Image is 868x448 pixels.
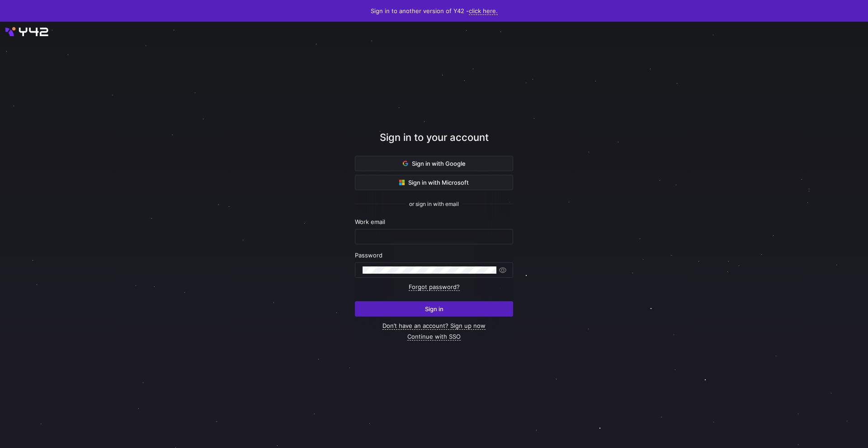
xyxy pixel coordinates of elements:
[355,218,385,225] span: Work email
[403,160,466,167] span: Sign in with Google
[425,305,443,313] span: Sign in
[355,175,513,190] button: Sign in with Microsoft
[399,179,469,186] span: Sign in with Microsoft
[355,130,513,156] div: Sign in to your account
[355,252,382,259] span: Password
[382,322,486,330] a: Don’t have an account? Sign up now
[409,201,459,207] span: or sign in with email
[355,156,513,171] button: Sign in with Google
[469,7,498,15] a: click here.
[409,283,460,291] a: Forgot password?
[407,333,461,341] a: Continue with SSO
[355,301,513,317] button: Sign in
